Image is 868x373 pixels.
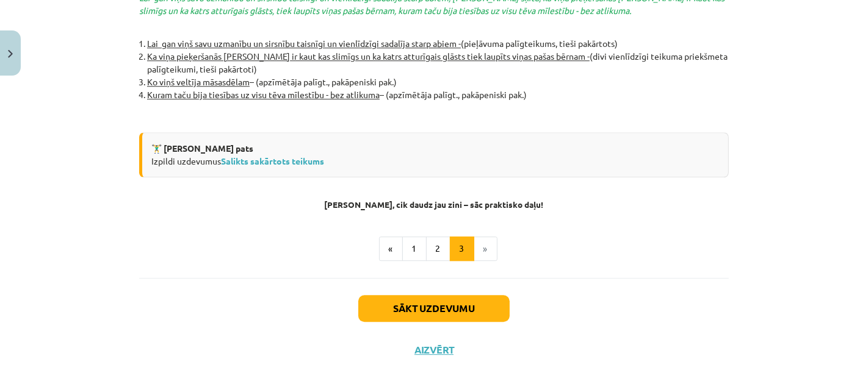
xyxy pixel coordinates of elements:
[147,51,590,62] u: Ka viņa pieķeršanās [PERSON_NAME] ir kaut kas slimīgs un ka katrs atturīgais glāsts tiek laupīts ...
[379,236,403,261] button: «
[426,236,450,261] button: 2
[147,76,729,88] li: – (apzīmētāja palīgt., pakāpeniski pak.)
[147,37,729,50] li: (pieļāvuma palīgteikums, tieši pakārtots)
[147,50,729,76] li: (divi vienlīdzīgi teikuma priekšmeta palīgteikumi, tieši pakārtoti)
[411,344,457,356] button: Aizvērt
[147,38,461,49] u: Lai gan viņš savu uzmanību un sirsnību taisnīgi un vienlīdzīgi sadalīja starp abiem -
[221,155,324,166] a: Salikts sakārtots teikums
[450,236,474,261] button: 3
[147,76,250,87] u: Ko viņš veltīja māsasdēlam
[147,88,729,101] li: – (apzīmētāja palīgt., pakāpeniski pak.)
[139,132,729,177] div: Izpildi uzdevumus
[358,295,510,322] button: Sākt uzdevumu
[325,199,544,210] strong: [PERSON_NAME], cik daudz jau zini – sāc praktisko daļu!
[151,143,253,154] strong: 🏋️‍♂️ [PERSON_NAME] pats
[147,89,380,100] u: Kuram taču bija tiesības uz visu tēva mīlestību - bez atlikuma
[8,50,13,58] img: icon-close-lesson-0947bae3869378f0d4975bcd49f059093ad1ed9edebbc8119c70593378902aed.svg
[139,236,729,261] nav: Page navigation example
[402,236,427,261] button: 1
